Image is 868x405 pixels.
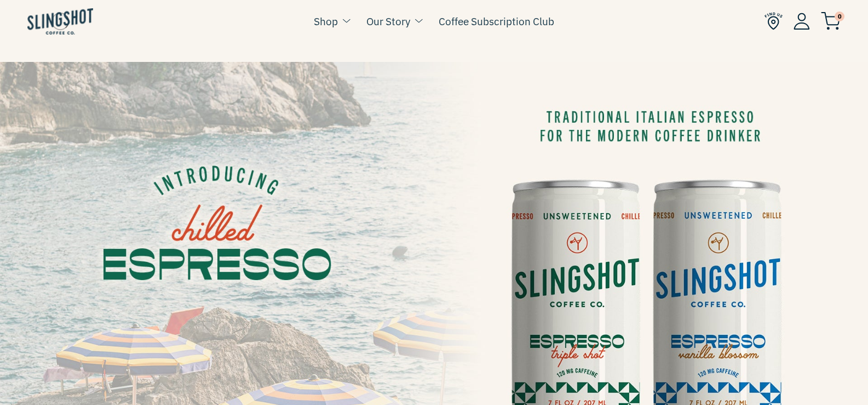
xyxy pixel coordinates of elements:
[821,14,841,27] a: 0
[764,12,783,30] img: Find Us
[835,12,844,21] span: 0
[439,13,554,30] a: Coffee Subscription Club
[794,13,810,30] img: Account
[366,13,410,30] a: Our Story
[821,12,841,30] img: cart
[314,13,338,30] a: Shop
